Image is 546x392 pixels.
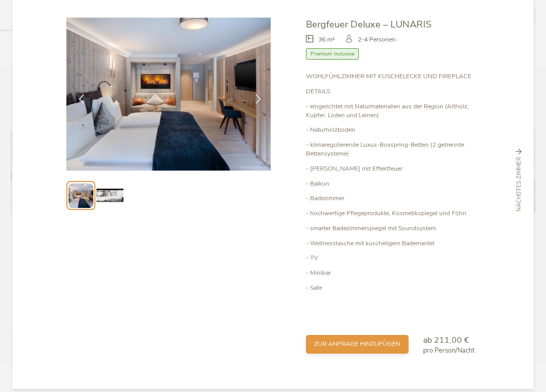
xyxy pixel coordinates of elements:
p: - smarter Badezimmerspiegel mit Soundsystem [306,224,480,233]
p: - [PERSON_NAME] mit Effektfeuer [306,164,480,173]
p: - Naturholzboden [306,125,480,134]
p: - Safe [306,284,480,292]
p: - klimaregulierende Luxus-Boxspring-Betten (2 getrennte Bettensysteme) [306,141,480,158]
p: WOHLFÜHLZIMMER MIT KUSCHELECKE UND FIREPLACE [306,72,480,81]
span: ab 211,00 € [423,334,469,346]
span: pro Person/Nacht [423,346,474,355]
p: - Wellnesstasche mit kuscheligem Bademantel [306,239,480,248]
p: - Balkon [306,179,480,188]
p: DETAILS [306,87,480,96]
p: - Minibar [306,269,480,277]
span: zur Anfrage hinzufügen [314,340,400,348]
img: Preview [68,184,93,208]
img: Preview [96,183,123,209]
p: - TV [306,254,480,262]
p: - Badezimmer [306,194,480,203]
p: - hochwertige Pflegeprodukte, Kosmetikspiegel und Föhn [306,209,480,218]
span: nächstes Zimmer [515,157,523,212]
p: - eingerichtet mit Naturmaterialien aus der Region (Altholz, Kupfer, Loden und Leinen) [306,102,480,120]
img: Bergfeuer Deluxe – LUNARIS [66,18,271,171]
